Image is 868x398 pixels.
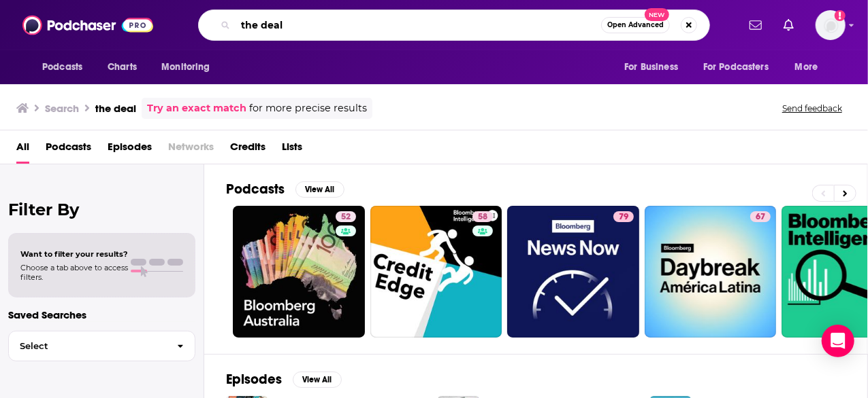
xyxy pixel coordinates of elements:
a: All [16,136,29,164]
a: Charts [99,54,145,80]
a: 58 [472,211,493,222]
span: 58 [478,211,487,224]
img: Podchaser - Follow, Share and Rate Podcasts [22,12,153,38]
span: 67 [756,211,765,224]
a: Try an exact match [147,101,246,116]
button: open menu [152,54,227,80]
h2: Episodes [226,371,282,388]
a: 67 [645,206,777,338]
a: 52 [233,206,365,338]
span: For Podcasters [703,58,769,77]
span: 79 [619,211,628,224]
span: for more precise results [249,101,367,116]
span: For Business [624,58,678,77]
span: 52 [341,211,351,224]
span: Want to filter your results? [20,249,128,259]
span: Networks [168,136,214,164]
a: EpisodesView All [226,371,342,388]
button: open menu [33,54,100,80]
p: Saved Searches [8,308,195,321]
a: 52 [336,211,356,222]
span: Monitoring [161,58,210,77]
button: Open AdvancedNew [601,17,670,33]
span: More [795,58,818,77]
button: open menu [786,54,835,80]
div: Open Intercom Messenger [822,325,854,357]
a: 67 [750,211,771,222]
a: Lists [282,136,302,164]
svg: Add a profile image [835,10,846,21]
h2: Filter By [8,200,195,219]
a: Show notifications dropdown [744,14,767,37]
button: View All [295,181,344,198]
button: Send feedback [778,103,846,114]
button: open menu [694,54,788,80]
span: Charts [108,58,137,77]
h3: the deal [95,102,136,115]
h3: Search [45,102,79,115]
a: 79 [613,211,634,222]
img: User Profile [816,10,846,40]
a: 79 [507,206,639,338]
span: Select [9,342,166,350]
h2: Podcasts [226,181,285,198]
a: 58 [370,206,502,338]
input: Search podcasts, credits, & more... [236,14,601,36]
a: Show notifications dropdown [778,14,799,37]
a: PodcastsView All [226,181,344,198]
a: Episodes [108,136,152,164]
a: Podcasts [46,136,91,164]
span: Podcasts [42,58,82,77]
span: Open Advanced [607,22,664,29]
a: Credits [230,136,266,164]
span: Logged in as aridings [816,10,846,40]
div: Search podcasts, credits, & more... [198,10,710,41]
span: New [645,8,669,21]
button: open menu [615,54,695,80]
button: Show profile menu [816,10,846,40]
button: Select [8,331,195,361]
span: Choose a tab above to access filters. [20,263,128,282]
button: View All [293,372,342,388]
